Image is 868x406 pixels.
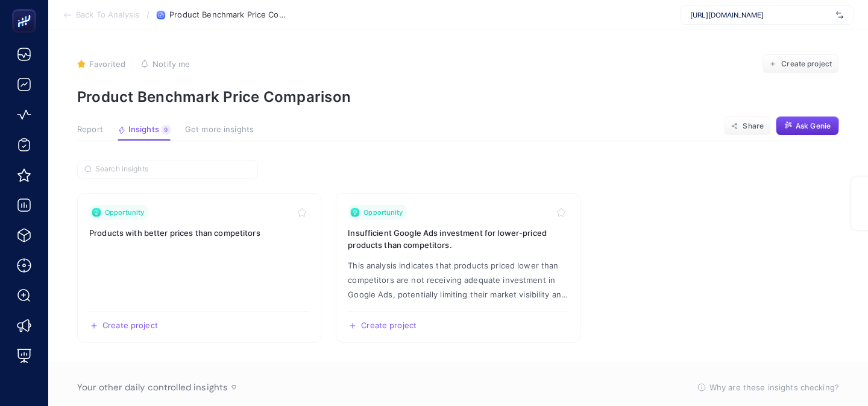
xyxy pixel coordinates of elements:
h3: Insight title [348,227,568,251]
span: Why are these insights checking? [709,381,839,393]
span: Notify me [153,59,190,69]
button: Notify me [140,59,190,69]
span: Favorited [89,59,125,69]
button: Create a new project based on this insight [348,321,417,331]
h3: Insight title [89,227,309,239]
span: Opportunity [363,208,403,217]
input: Search [95,165,251,174]
span: Your other daily controlled insights [77,381,228,393]
section: Insight Packages [77,193,839,343]
span: Share [743,121,764,131]
button: Ask Genie [776,116,839,136]
button: Share [724,116,771,136]
span: Get more insights [185,125,254,135]
span: Back To Analysis [76,10,139,20]
p: Product Benchmark Price Comparison [77,88,839,106]
button: Favorited [77,59,125,69]
span: Opportunity [105,208,144,217]
span: / [146,10,149,19]
span: Create project [781,59,832,69]
button: Create project [762,54,839,74]
a: View insight titled This analysis indicates that products priced lower than competitors are not r... [336,193,580,343]
span: Create project [102,321,158,331]
button: Toggle favorite [554,205,568,220]
span: Product Benchmark Price Comparison [169,10,290,20]
button: Create a new project based on this insight [89,321,158,331]
img: svg%3e [836,9,843,21]
p: Insight description [348,258,568,302]
span: Ask Genie [796,121,831,131]
span: [URL][DOMAIN_NAME] [690,10,831,20]
span: Report [77,125,103,135]
span: Create project [361,321,417,331]
a: View insight titled [77,193,321,343]
div: 9 [162,125,171,135]
button: Toggle favorite [295,205,309,220]
span: Insights [128,125,159,135]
